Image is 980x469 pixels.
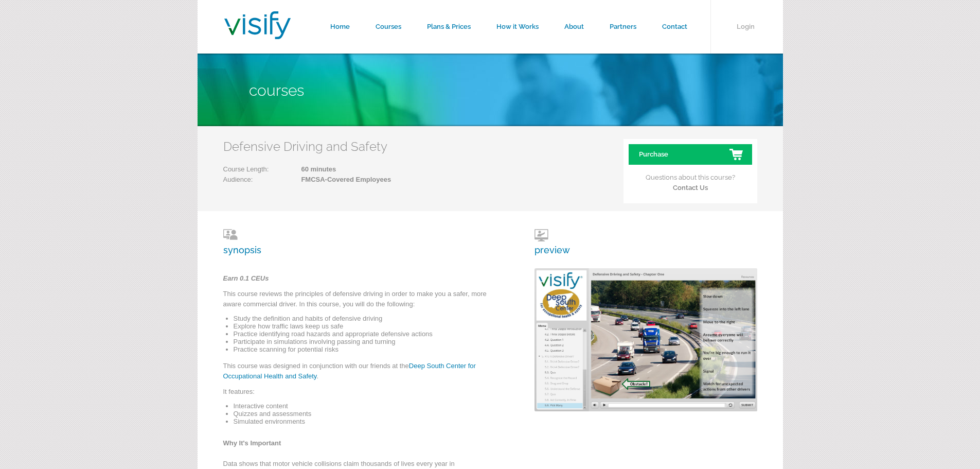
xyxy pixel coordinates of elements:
a: Visify Training [224,27,291,42]
a: Deep South Center for Occupational Health and Safety [223,362,476,380]
li: Practice identifying road hazards and appropriate defensive actions [234,330,501,338]
a: Purchase [629,144,752,165]
p: This course was designed in conjunction with our friends at the . [223,361,501,387]
img: Visify Training [224,11,291,39]
li: Quizzes and assessments [234,410,501,418]
h2: Defensive Driving and Safety [223,139,462,154]
em: Earn 0.1 CEUs [223,274,269,282]
h3: preview [534,229,570,255]
li: Participate in simulations involving passing and turning [234,338,501,345]
p: Course Length: [223,164,391,175]
p: It features: [223,387,501,402]
p: This course reviews the principles of defensive driving in order to make you a safer, more aware ... [223,289,501,315]
a: Contact Us [673,184,708,192]
li: Practice scanning for potential risks [234,345,501,353]
span: Courses [249,81,304,99]
p: Questions about this course? [629,165,752,193]
li: Interactive content [234,402,501,410]
li: Simulated environments [234,418,501,425]
p: Audience: [223,175,391,185]
span: 60 minutes [269,164,391,175]
strong: Why It's Important [223,439,281,447]
li: Explore how traffic laws keep us safe [234,322,501,330]
img: DDS_Screenshot.png [534,268,757,411]
li: Study the definition and habits of defensive driving [234,315,501,322]
h3: synopsis [223,229,501,255]
span: FMCSA-Covered Employees [269,175,391,185]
